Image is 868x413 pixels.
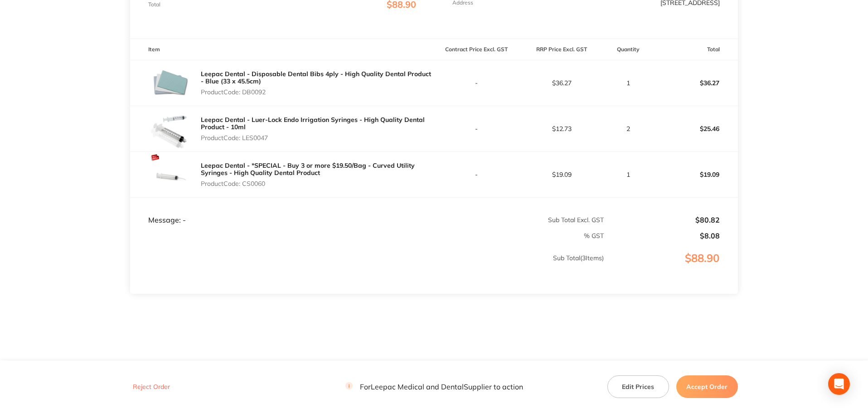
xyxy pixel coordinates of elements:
p: Product Code: DB0092 [201,88,434,96]
p: $19.09 [519,171,604,178]
th: Contract Price Excl. GST [434,39,519,60]
p: For Leepac Medical and Dental Supplier to action [345,383,523,391]
button: Reject Order [130,383,173,391]
p: - [435,171,519,178]
a: Leepac Dental - Luer-Lock Endo Irrigation Syringes - High Quality Dental Product - 10ml [201,116,425,131]
p: 2 [605,125,652,132]
th: Quantity [604,39,653,60]
p: $25.46 [653,118,737,140]
a: Leepac Dental - *SPECIAL - Buy 3 or more $19.50/Bag - Curved Utility Syringes - High Quality Dent... [201,161,415,177]
p: Sub Total Excl. GST [435,216,604,224]
img: MGt4ODhyMQ [148,106,194,151]
td: Message: - [130,197,434,224]
p: $36.27 [519,79,604,87]
button: Accept Order [676,375,738,398]
button: Edit Prices [607,375,669,398]
p: Product Code: CS0060 [201,180,434,187]
p: $12.73 [519,125,604,132]
p: - [435,125,519,132]
th: RRP Price Excl. GST [519,39,604,60]
a: Leepac Dental - Disposable Dental Bibs 4ply - High Quality Dental Product - Blue (33 x 45.5cm) [201,70,431,85]
p: $36.27 [653,72,737,94]
p: Product Code: LES0047 [201,134,434,141]
p: % GST [131,232,604,239]
th: Item [130,39,434,60]
p: Sub Total ( 3 Items) [131,254,604,280]
p: $8.08 [605,232,720,240]
p: 1 [605,171,652,178]
img: Z2RjdzVlcg [148,152,194,197]
p: - [435,79,519,87]
p: 1 [605,79,652,87]
img: aHBjazN4ZA [148,60,194,106]
p: $88.90 [605,252,737,283]
th: Total [653,39,738,60]
p: $19.09 [653,164,737,185]
p: Total [148,1,160,8]
p: $80.82 [605,216,720,224]
div: Open Intercom Messenger [828,373,850,395]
